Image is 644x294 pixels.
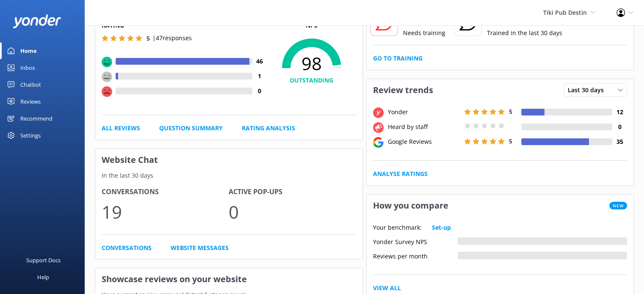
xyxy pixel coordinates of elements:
[267,53,356,74] span: 98
[229,187,356,198] h4: Active Pop-ups
[612,137,627,146] h4: 35
[367,195,455,217] h3: How you compare
[373,252,458,259] div: Reviews per month
[543,8,587,16] span: Tiki Pub Destin
[609,202,627,209] span: New
[171,243,229,253] a: Website Messages
[102,243,152,253] a: Conversations
[252,57,267,66] h4: 46
[20,59,35,76] div: Inbox
[403,28,445,38] p: Needs training
[487,28,562,38] p: Trained in the last 30 days
[95,171,362,180] p: In the last 30 days
[20,110,53,127] div: Recommend
[373,169,428,179] a: Analyse Ratings
[20,93,41,110] div: Reviews
[386,122,462,132] div: Heard by staff
[373,283,401,293] a: View All
[267,76,356,85] h4: OUTSTANDING
[152,33,192,43] p: | 47 responses
[252,86,267,96] h4: 0
[102,198,229,226] p: 19
[229,198,356,226] p: 0
[373,223,422,232] p: Your benchmark:
[159,124,223,133] a: Question Summary
[95,268,362,290] h3: Showcase reviews on your website
[102,187,229,198] h4: Conversations
[146,34,150,42] span: 5
[37,269,49,286] div: Help
[242,124,295,133] a: Rating Analysis
[509,137,512,145] span: 5
[252,71,267,81] h4: 1
[386,107,462,117] div: Yonder
[26,252,61,269] div: Support Docs
[95,149,362,171] h3: Website Chat
[20,127,41,144] div: Settings
[386,137,462,146] div: Google Reviews
[612,122,627,132] h4: 0
[568,85,609,95] span: Last 30 days
[612,107,627,117] h4: 12
[373,54,423,63] a: Go to Training
[367,79,439,101] h3: Review trends
[20,76,41,93] div: Chatbot
[13,14,61,28] img: yonder-white-logo.png
[102,124,140,133] a: All Reviews
[373,237,458,245] div: Yonder Survey NPS
[20,42,37,59] div: Home
[432,223,451,232] a: Set-up
[509,107,512,115] span: 5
